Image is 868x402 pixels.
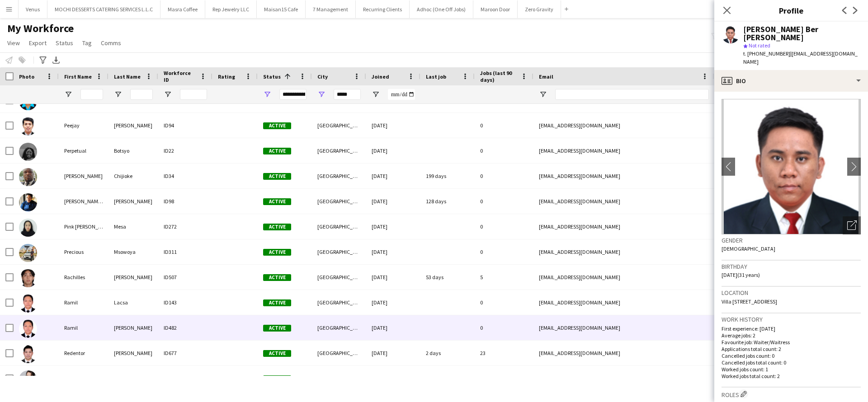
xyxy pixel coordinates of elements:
div: 0 [475,189,533,214]
div: [PERSON_NAME] [108,189,158,214]
div: [GEOGRAPHIC_DATA] [312,189,366,214]
div: [DATE] [366,214,420,239]
span: Active [263,122,291,129]
span: Export [29,39,47,47]
span: Email [539,73,553,80]
span: Workforce ID [164,70,196,83]
div: [EMAIL_ADDRESS][DOMAIN_NAME] [533,366,714,391]
p: Applications total count: 2 [722,346,861,352]
span: Not rated [749,42,770,49]
button: Open Filter Menu [263,90,271,98]
button: Zero Gravity [518,0,561,18]
a: View [4,37,24,49]
span: Jobs (last 90 days) [480,70,517,83]
div: 5 [475,265,533,290]
span: Last Name [114,73,141,80]
div: Redentor [59,341,108,365]
button: Open Filter Menu [317,90,325,98]
div: ID482 [158,315,212,340]
div: [PERSON_NAME] [108,341,158,365]
div: [GEOGRAPHIC_DATA] [312,341,366,365]
button: Open Filter Menu [372,90,380,98]
span: Active [263,224,291,230]
div: 199 days [420,164,475,188]
div: ID34 [158,164,212,188]
h3: Birthday [722,262,861,271]
div: [GEOGRAPHIC_DATA] [312,315,366,340]
div: [DATE] [366,265,420,290]
button: Open Filter Menu [539,90,547,98]
img: Ramil Lacsa [19,294,37,313]
div: 128 days [420,189,475,214]
span: | [EMAIL_ADDRESS][DOMAIN_NAME] [743,50,858,65]
div: Msowoya [108,239,158,264]
div: ID55 [158,366,212,391]
div: [DATE] [366,366,420,391]
img: Peejay Lacerna [19,117,37,136]
button: Maisan15 Cafe [257,0,306,18]
div: 2 days [420,341,475,365]
div: [GEOGRAPHIC_DATA] [312,138,366,163]
span: Active [263,173,291,180]
div: Chijioke [108,164,158,188]
button: Maroon Door [473,0,518,18]
div: [DATE] [366,164,420,188]
span: Active [263,375,291,382]
span: Active [263,198,291,205]
h3: Location [722,289,861,297]
div: 53 days [420,265,475,290]
img: Peter Nnaemeka Abonyi [19,193,37,211]
input: First Name Filter Input [80,89,103,100]
span: Last job [426,73,446,80]
div: Botsyo [108,138,158,163]
input: Last Name Filter Input [130,89,153,100]
button: 7 Management [306,0,356,18]
span: Joined [372,73,389,80]
div: 0 [475,164,533,188]
button: Open Filter Menu [64,90,72,98]
div: ID22 [158,138,212,163]
div: [DATE] [366,315,420,340]
div: Open photos pop-in [843,216,861,234]
div: Rachilles [59,265,108,290]
a: Export [25,37,50,49]
button: Open Filter Menu [114,90,122,98]
input: City Filter Input [334,89,361,100]
div: 0 [475,315,533,340]
span: View [7,39,20,47]
div: 23 [475,341,533,365]
span: Comms [101,39,121,47]
div: Peejay [59,113,108,138]
div: [EMAIL_ADDRESS][DOMAIN_NAME] [533,315,714,340]
div: Mesa [108,214,158,239]
div: Perpetual [59,138,108,163]
a: Status [52,37,77,49]
h3: Work history [722,315,861,323]
a: Comms [97,37,125,49]
img: Crew avatar or photo [722,99,861,234]
div: [DATE] [366,113,420,138]
div: [EMAIL_ADDRESS][DOMAIN_NAME] [533,189,714,214]
div: [DATE] [366,138,420,163]
app-action-btn: Export XLSX [51,55,61,65]
span: t. [PHONE_NUMBER] [743,50,790,57]
p: Worked jobs total count: 2 [722,373,861,379]
input: Joined Filter Input [388,89,415,100]
img: Rezie Guibao [19,370,37,388]
div: 0 [475,138,533,163]
span: Villa [STREET_ADDRESS] [722,298,777,305]
div: 0 [475,214,533,239]
div: [EMAIL_ADDRESS][DOMAIN_NAME] [533,290,714,315]
div: ID272 [158,214,212,239]
div: [DATE] [366,290,420,315]
button: Open Filter Menu [164,90,172,98]
div: [GEOGRAPHIC_DATA] [312,113,366,138]
img: Ramil SOLIMAN [19,320,37,338]
button: Venus [19,0,47,18]
p: First experience: [DATE] [722,325,861,332]
p: Cancelled jobs total count: 0 [722,359,861,366]
button: MOCHI DESSERTS CATERING SERVICES L.L.C [47,0,160,18]
div: [DATE] [366,341,420,365]
input: Email Filter Input [555,89,709,100]
div: [PERSON_NAME] [108,113,158,138]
